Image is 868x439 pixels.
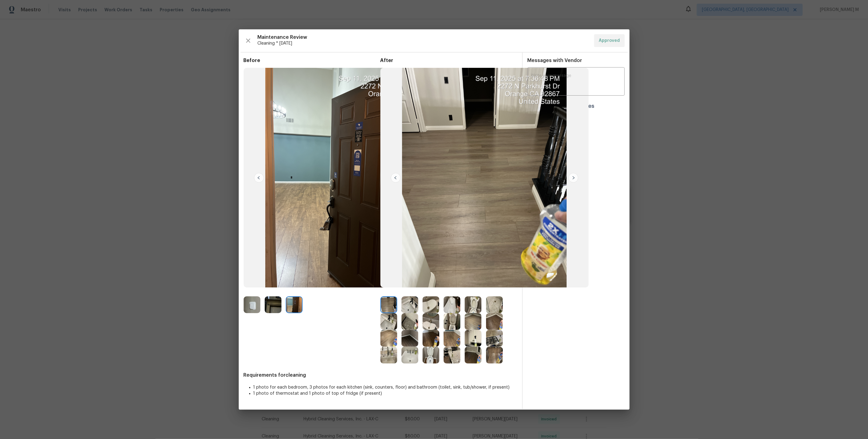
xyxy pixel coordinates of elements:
img: left-chevron-button-url [254,173,264,183]
li: 1 photo of thermostat and 1 photo of top of fridge (if present) [253,390,517,397]
span: Before [244,57,380,64]
span: Cleaning * [DATE] [258,40,589,46]
span: Messages with Vendor [528,58,582,63]
span: After [380,57,517,64]
span: Maintenance Review [258,34,589,40]
span: Requirements for cleaning [244,372,517,378]
img: left-chevron-button-url [391,173,401,183]
img: right-chevron-button-url [568,173,578,183]
li: 1 photo for each bedroom, 3 photos for each kitchen (sink, counters, floor) and bathroom (toilet,... [253,384,517,390]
